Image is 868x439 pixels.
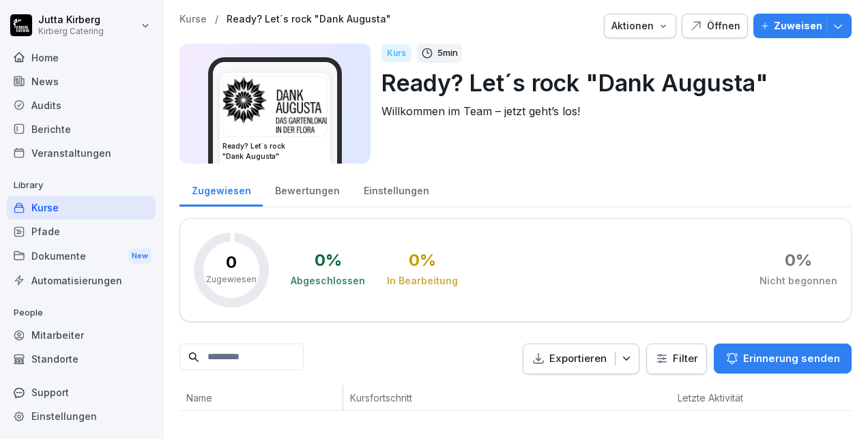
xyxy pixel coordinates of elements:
p: 0 [226,254,237,271]
div: In Bearbeitung [387,274,458,288]
a: Einstellungen [351,172,441,207]
a: Bewertungen [263,172,351,207]
a: News [7,70,156,93]
a: Einstellungen [7,404,156,428]
img: gkdm3ptpht20x3z55lxtzsov.png [223,76,327,136]
div: Support [7,380,156,404]
div: 0 % [315,252,342,269]
p: Name [186,391,336,405]
p: Kirberg Catering [38,27,104,36]
a: Pfade [7,219,156,243]
button: Aktionen [604,14,676,38]
p: Library [7,175,156,196]
div: Nicht begonnen [759,274,837,288]
button: Exportieren [523,344,639,374]
a: DokumenteNew [7,243,156,269]
div: 0 % [785,252,812,269]
div: 0 % [409,252,436,269]
p: Exportieren [549,351,607,367]
a: Kurse [179,14,207,25]
a: Veranstaltungen [7,141,156,165]
div: New [128,248,151,264]
a: Ready? Let´s rock "Dank Augusta" [227,14,391,25]
button: Zuweisen [753,14,852,38]
a: Zugewiesen [179,172,263,207]
a: Home [7,46,156,70]
p: Ready? Let´s rock "Dank Augusta" [381,65,841,100]
a: Kurse [7,196,156,219]
button: Öffnen [682,14,748,38]
a: Mitarbeiter [7,323,156,347]
h3: Ready? Let´s rock "Dank Augusta" [222,141,328,162]
p: Willkommen im Team – jetzt geht’s los! [381,103,841,119]
p: Zuweisen [774,18,822,33]
p: Zugewiesen [206,273,257,286]
div: Filter [655,352,698,365]
p: People [7,302,156,324]
p: Kursfortschritt [350,391,541,405]
p: 5 min [437,46,458,60]
div: Öffnen [689,18,740,33]
div: Kurs [381,44,411,62]
div: Abgeschlossen [291,274,365,288]
div: Aktionen [611,18,669,33]
a: Standorte [7,347,156,371]
p: Erinnerung senden [743,351,840,366]
a: Berichte [7,117,156,141]
p: Letzte Aktivität [678,391,766,405]
a: Audits [7,93,156,117]
div: Dokumente [7,243,156,269]
button: Erinnerung senden [714,344,852,374]
p: Jutta Kirberg [38,14,104,26]
button: Filter [647,344,706,374]
a: Automatisierungen [7,269,156,292]
p: / [215,14,218,25]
